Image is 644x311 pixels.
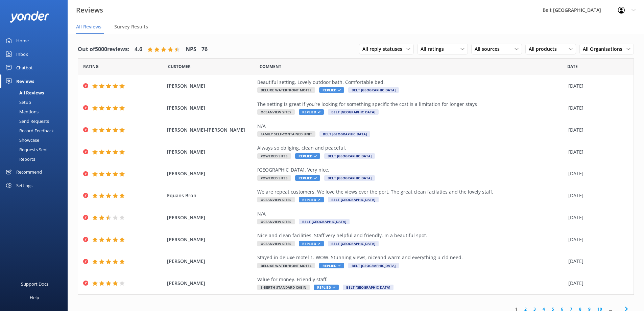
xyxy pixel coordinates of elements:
[4,97,68,107] a: Setup
[257,241,295,246] span: Oceanview Sites
[260,63,281,70] span: Question
[257,109,295,115] span: Oceanview Sites
[568,280,625,287] div: [DATE]
[186,45,196,54] h4: NPS
[4,154,68,164] a: Reports
[328,109,379,115] span: Belt [GEOGRAPHIC_DATA]
[167,82,254,90] span: [PERSON_NAME]
[16,34,29,47] div: Home
[168,63,191,70] span: Date
[21,277,48,291] div: Support Docs
[83,63,99,70] span: Date
[529,45,561,53] span: All products
[583,45,626,53] span: All Organisations
[167,258,254,265] span: [PERSON_NAME]
[16,61,33,74] div: Chatbot
[328,197,379,202] span: Belt [GEOGRAPHIC_DATA]
[4,135,39,145] div: Showcase
[568,170,625,177] div: [DATE]
[167,214,254,221] span: [PERSON_NAME]
[319,263,344,268] span: Replied
[324,153,375,159] span: Belt [GEOGRAPHIC_DATA]
[257,175,291,181] span: Powered Sites
[475,45,504,53] span: All sources
[568,148,625,156] div: [DATE]
[319,131,370,137] span: Belt [GEOGRAPHIC_DATA]
[257,219,295,224] span: Oceanview Sites
[167,148,254,156] span: [PERSON_NAME]
[257,131,315,137] span: Family Self-Contained Unit
[319,87,344,93] span: Replied
[201,45,208,54] h4: 76
[30,291,39,304] div: Help
[167,170,254,177] span: [PERSON_NAME]
[10,11,49,22] img: yonder-white-logo.png
[4,145,48,154] div: Requests Sent
[257,210,565,218] div: N/A
[568,192,625,199] div: [DATE]
[4,107,39,116] div: Mentions
[324,175,375,181] span: Belt [GEOGRAPHIC_DATA]
[328,241,379,246] span: Belt [GEOGRAPHIC_DATA]
[4,97,31,107] div: Setup
[299,197,324,202] span: Replied
[362,45,406,53] span: All reply statuses
[421,45,448,53] span: All ratings
[567,63,578,70] span: Date
[568,214,625,221] div: [DATE]
[295,153,320,159] span: Replied
[257,232,565,239] div: Nice and clean facilities. Staff very helpful and friendly. In a beautiful spot.
[568,258,625,265] div: [DATE]
[4,126,68,135] a: Record Feedback
[16,179,32,192] div: Settings
[4,154,35,164] div: Reports
[295,175,320,181] span: Replied
[16,74,34,88] div: Reviews
[135,45,142,54] h4: 4.6
[4,126,54,135] div: Record Feedback
[257,285,310,290] span: 3-Berth Standard Cabin
[257,87,315,93] span: Deluxe Waterfront Motel
[314,285,339,290] span: Replied
[343,285,393,290] span: Belt [GEOGRAPHIC_DATA]
[167,126,254,134] span: [PERSON_NAME]-[PERSON_NAME]
[167,236,254,243] span: [PERSON_NAME]
[257,276,565,283] div: Value for money. Friendly staff.
[78,45,129,54] h4: Out of 5000 reviews:
[167,104,254,112] span: [PERSON_NAME]
[257,153,291,159] span: Powered Sites
[299,241,324,246] span: Replied
[257,166,565,174] div: [GEOGRAPHIC_DATA]. Very nice.
[76,23,101,30] span: All Reviews
[568,236,625,243] div: [DATE]
[4,135,68,145] a: Showcase
[257,79,565,86] div: Beautiful setting. Lovely outdoor bath. Comfortable bed.
[348,87,399,93] span: Belt [GEOGRAPHIC_DATA]
[257,188,565,196] div: We are repeat customers. We love the views over the port. The great clean facilaties and the love...
[4,116,68,126] a: Send Requests
[4,88,44,97] div: All Reviews
[257,144,565,152] div: Always so obliging, clean and peaceful.
[4,116,49,126] div: Send Requests
[568,104,625,112] div: [DATE]
[167,280,254,287] span: [PERSON_NAME]
[257,197,295,202] span: Oceanview Sites
[568,126,625,134] div: [DATE]
[16,165,42,179] div: Recommend
[257,263,315,268] span: Deluxe Waterfront Motel
[568,82,625,90] div: [DATE]
[257,101,565,108] div: The setting is great if you’re looking for something specific the cost is a limitation for longer...
[4,88,68,97] a: All Reviews
[4,145,68,154] a: Requests Sent
[167,192,254,199] span: Equans Bron
[348,263,399,268] span: Belt [GEOGRAPHIC_DATA]
[114,23,148,30] span: Survey Results
[16,47,28,61] div: Inbox
[257,123,565,130] div: N/A
[257,254,565,261] div: Stayed in deluxe motel 1. WOW. Stunning views, niceand warm and everything u cld need.
[299,109,324,115] span: Replied
[76,5,103,16] h3: Reviews
[4,107,68,116] a: Mentions
[299,219,350,224] span: Belt [GEOGRAPHIC_DATA]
